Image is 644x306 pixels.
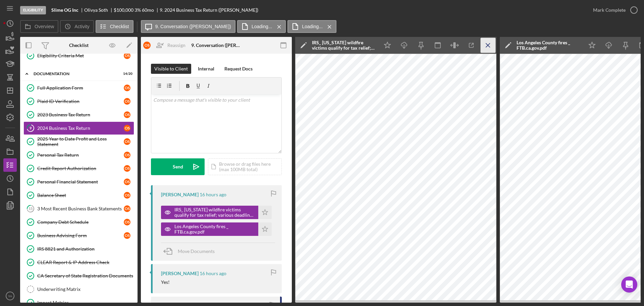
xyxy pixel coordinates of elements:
[37,53,124,58] div: Eligibility Criteria Met
[200,192,226,197] time: 2025-10-01 00:06
[37,206,124,211] div: 3 Most Recent Business Bank Statements
[110,24,129,29] label: Checklist
[586,3,641,17] button: Mark Complete
[30,126,32,130] tspan: 9
[37,179,124,185] div: Personal Financial Statement
[224,64,253,74] div: Request Docs
[191,43,241,48] div: 9. Conversation ([PERSON_NAME])
[96,20,133,33] button: Checklist
[23,189,134,202] a: Balance SheetOS
[37,300,134,305] div: Impact Metrics
[252,24,272,29] label: Loading...
[124,111,130,118] div: O S
[74,24,89,29] label: Activity
[200,271,226,276] time: 2025-09-30 23:59
[23,121,134,135] a: 92024 Business Tax ReturnOS
[151,64,191,74] button: Visible to Client
[135,7,141,13] div: 3 %
[37,219,124,225] div: Company Debt Schedule
[114,7,133,13] span: $100,000
[23,242,134,256] a: IRS 8821 and Authorization
[161,222,272,236] button: Los Angeles County fires _ FTB.ca.gov.pdf
[154,64,188,74] div: Visible to Client
[69,43,89,48] div: Checklist
[37,166,124,171] div: Credit Report Authorization
[23,215,134,229] a: Company Debt ScheduleOS
[84,7,114,13] div: Olivya Soth
[23,229,134,242] a: Business Advising FormOS
[517,40,580,51] div: Los Angeles County fires _ FTB.ca.gov.pdf
[124,138,130,145] div: O S
[23,175,134,189] a: Personal Financial StatementOS
[167,39,185,52] div: Reassign
[198,64,214,74] div: Internal
[287,20,336,33] button: Loading...
[178,248,215,254] span: Move Documents
[23,108,134,121] a: 2023 Business Tax ReturnOS
[173,158,183,175] div: Send
[124,165,130,172] div: O S
[124,232,130,239] div: O S
[161,192,199,197] div: [PERSON_NAME]
[37,273,134,278] div: CA Secretary of State Registration Documents
[593,3,626,17] div: Mark Complete
[142,7,154,13] div: 60 mo
[143,42,151,49] div: O S
[124,178,130,185] div: O S
[23,148,134,162] a: Personal Tax ReturnOS
[20,20,58,33] button: Overview
[160,7,258,13] div: 9. 2024 Business Tax Return ([PERSON_NAME])
[37,193,124,198] div: Balance Sheet
[3,289,17,303] button: YA
[37,99,124,104] div: Plaid ID Verification
[37,233,124,238] div: Business Advising Form
[37,246,134,252] div: IRS 8821 and Authorization
[124,192,130,199] div: O S
[23,49,134,62] a: Eligibility Criteria MetOS
[174,224,255,235] div: Los Angeles County fires _ FTB.ca.gov.pdf
[23,256,134,269] a: CLEAR Report & IP Address Check
[161,243,221,260] button: Move Documents
[151,158,205,175] button: Send
[124,205,130,212] div: O S
[195,64,218,74] button: Internal
[124,219,130,225] div: O S
[37,85,124,91] div: Full Application Form
[51,7,78,13] b: Slime OG Inc
[312,40,376,51] div: IRS_ [US_STATE] wildfire victims qualify for tax relief; various deadlines postponed to [DATE] _ ...
[302,24,323,29] label: Loading...
[161,206,272,219] button: IRS_ [US_STATE] wildfire victims qualify for tax relief; various deadlines postponed to [DATE] _ ...
[8,294,12,298] text: YA
[20,6,46,14] div: Eligibility
[161,279,170,285] div: Yes!
[124,125,130,132] div: O S
[124,98,130,105] div: O S
[124,52,130,59] div: O S
[155,24,231,29] label: 9. Conversation ([PERSON_NAME])
[37,260,134,265] div: CLEAR Report & IP Address Check
[23,135,134,148] a: 2025 Year to Date Profit and Loss StatementOS
[37,136,124,147] div: 2025 Year to Date Profit and Loss Statement
[60,20,94,33] button: Activity
[37,125,124,131] div: 2024 Business Tax Return
[34,72,116,76] div: Documentation
[237,20,286,33] button: Loading...
[37,112,124,117] div: 2023 Business Tax Return
[37,287,134,292] div: Underwriting Matrix
[161,271,199,276] div: [PERSON_NAME]
[23,202,134,215] a: 153 Most Recent Business Bank StatementsOS
[23,269,134,283] a: CA Secretary of State Registration Documents
[221,64,256,74] button: Request Docs
[141,20,235,33] button: 9. Conversation ([PERSON_NAME])
[35,24,54,29] label: Overview
[174,207,255,218] div: IRS_ [US_STATE] wildfire victims qualify for tax relief; various deadlines postponed to [DATE] _ ...
[23,283,134,296] a: Underwriting Matrix
[120,72,132,76] div: 14 / 20
[29,206,33,211] tspan: 15
[23,95,134,108] a: Plaid ID VerificationOS
[621,276,637,293] div: Open Intercom Messenger
[37,152,124,158] div: Personal Tax Return
[124,85,130,91] div: O S
[23,162,134,175] a: Credit Report AuthorizationOS
[140,39,192,52] button: OSReassign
